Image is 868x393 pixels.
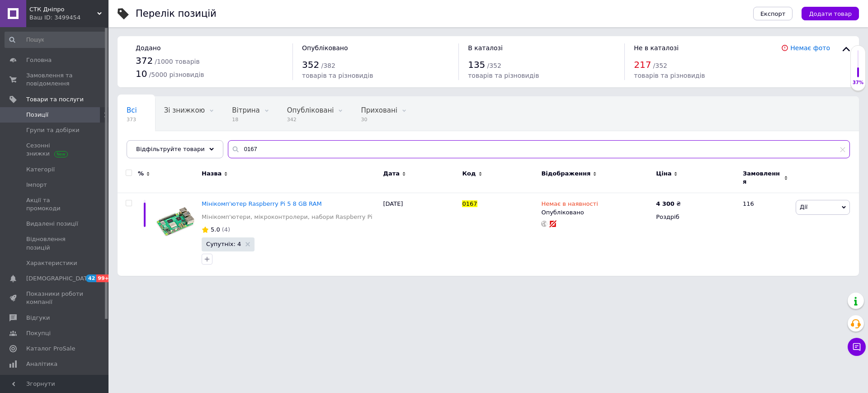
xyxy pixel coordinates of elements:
span: В каталозі [468,44,503,52]
input: Пошук [5,32,107,48]
span: Покупці [26,329,51,337]
span: / 352 [487,62,501,69]
span: rozetka [127,141,152,149]
span: 99+ [96,275,111,282]
div: Опубліковано [541,208,651,217]
span: 42 [86,275,96,282]
span: Показники роботи компанії [26,290,84,306]
span: Опубліковані [287,106,334,114]
span: 342 [287,116,334,123]
span: Ціна [656,170,671,178]
span: Дата [383,170,400,178]
span: товарів та різновидів [634,72,705,79]
span: Додано [136,44,160,52]
span: Відгуки [26,314,50,322]
span: Немає в наявності [541,200,598,210]
span: Відображення [541,170,590,178]
span: Видалені позиції [26,220,78,228]
span: Каталог ProSale [26,345,75,353]
span: Назва [202,170,222,178]
a: Мінікомп'ютер Raspberry Pi 5 8 GB RAM [202,200,322,207]
span: Аналітика [26,360,57,368]
span: / 382 [321,62,335,69]
button: Чат з покупцем [848,338,866,356]
span: Експорт [760,10,786,17]
button: Експорт [753,7,793,20]
span: Категорії [26,166,55,174]
span: Дії [800,204,807,210]
span: [DEMOGRAPHIC_DATA] [26,275,93,283]
a: Мінікомп'ютери, мікроконтролери, набори Raspberry Pi [202,213,373,221]
input: Пошук по назві позиції, артикулу і пошуковим запитам [228,140,850,158]
a: Немає фото [790,44,830,52]
span: 372 [136,55,153,66]
div: [DATE] [381,193,460,276]
span: Сезонні знижки [26,142,84,158]
span: Товари та послуги [26,95,84,104]
div: Роздріб [656,213,735,221]
div: 116 [737,193,793,276]
span: товарів та різновидів [468,72,539,79]
span: (4) [222,226,230,233]
span: Код [462,170,476,178]
span: Всі [127,106,137,114]
span: Супутніх: 4 [206,241,241,247]
span: товарів та різновидів [302,72,373,79]
span: Замовлення [743,170,782,186]
div: ₴ [656,200,681,208]
img: Миникомпьютер Raspberry Pi 5 8 GB RAM [154,200,197,243]
span: Замовлення та повідомлення [26,71,84,88]
span: Вітрина [232,106,259,114]
span: 5.0 [211,226,220,233]
span: 30 [361,116,397,123]
div: Ваш ID: 3499454 [29,14,108,22]
span: Групи та добірки [26,126,80,134]
div: Перелік позицій [136,9,217,19]
div: 37% [851,80,865,86]
span: 373 [127,116,137,123]
span: 0167 [462,200,477,207]
span: Акції та промокоди [26,196,84,213]
span: Імпорт [26,181,47,189]
span: 352 [302,59,319,70]
span: Не в каталозі [634,44,679,52]
span: Головна [26,56,52,64]
b: 4 300 [656,200,675,207]
span: / 352 [653,62,667,69]
span: 18 [232,116,259,123]
span: СТК Дніпро [29,5,97,14]
span: Відфільтруйте товари [136,146,205,152]
span: / 1000 товарів [155,58,199,65]
span: % [138,170,144,178]
span: Характеристики [26,259,77,267]
span: Позиції [26,111,48,119]
span: Опубліковано [302,44,348,52]
span: Відновлення позицій [26,235,84,251]
span: Приховані [361,106,397,114]
span: Додати товар [809,10,852,17]
button: Додати товар [802,7,859,20]
span: 217 [634,59,651,70]
span: 10 [136,68,147,79]
span: / 5000 різновидів [149,71,204,78]
span: 135 [468,59,485,70]
span: Зі знижкою [164,106,205,114]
